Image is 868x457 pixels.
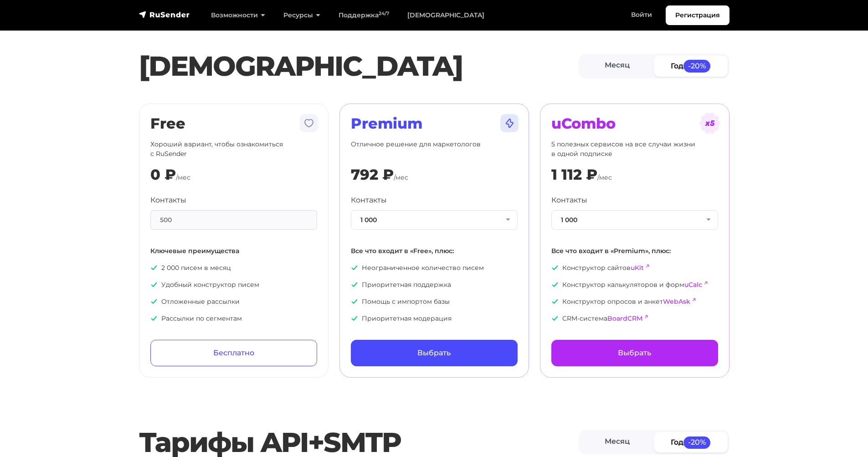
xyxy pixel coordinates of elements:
[394,173,408,182] span: /мес
[274,6,329,25] a: Ресурсы
[551,115,718,132] h2: uCombo
[622,5,661,24] a: Войти
[351,140,518,159] p: Отличное решение для маркетологов
[551,280,718,290] p: Конструктор калькуляторов и форм
[551,297,718,306] p: Конструктор опросов и анкет
[551,340,718,366] a: Выбрать
[683,60,711,72] span: -20%
[498,112,520,134] img: tarif-premium.svg
[551,166,597,183] div: 1 112 ₽
[351,297,518,306] p: Помощь с импортом базы
[607,314,642,322] a: BoardCRM
[329,6,398,25] a: Поддержка24/7
[699,112,721,134] img: tarif-ucombo.svg
[150,298,158,305] img: icon-ok.svg
[139,10,190,19] img: RuSender
[150,246,317,256] p: Ключевые преимущества
[351,115,518,132] h2: Premium
[150,264,158,271] img: icon-ok.svg
[351,195,387,206] label: Контакты
[580,56,654,76] a: Месяц
[150,281,158,288] img: icon-ok.svg
[551,264,559,271] img: icon-ok.svg
[551,263,718,273] p: Конструктор сайтов
[663,297,690,306] a: WebAsk
[597,173,612,182] span: /мес
[150,280,317,290] p: Удобный конструктор писем
[551,298,559,305] img: icon-ok.svg
[683,436,711,448] span: -20%
[150,115,317,132] h2: Free
[150,297,317,306] p: Отложенные рассылки
[551,246,718,256] p: Все что входит в «Premium», плюс:
[351,314,518,323] p: Приоритетная модерация
[150,166,176,183] div: 0 ₽
[551,281,559,288] img: icon-ok.svg
[150,340,317,366] a: Бесплатно
[298,112,320,134] img: tarif-free.svg
[684,280,702,289] a: uCalc
[351,280,518,290] p: Приоритетная поддержка
[379,10,389,16] sup: 24/7
[351,340,518,366] a: Выбрать
[351,264,358,271] img: icon-ok.svg
[202,6,274,25] a: Возможности
[398,6,493,25] a: [DEMOGRAPHIC_DATA]
[150,263,317,273] p: 2 000 писем в месяц
[351,210,518,230] button: 1 000
[654,56,728,76] a: Год
[631,264,644,272] a: uKit
[139,50,579,83] h1: [DEMOGRAPHIC_DATA]
[150,195,186,206] label: Контакты
[580,432,654,452] a: Месяц
[150,140,317,159] p: Хороший вариант, чтобы ознакомиться с RuSender
[176,173,190,182] span: /мес
[551,140,718,159] p: 5 полезных сервисов на все случаи жизни в одной подписке
[351,281,358,288] img: icon-ok.svg
[150,314,317,323] p: Рассылки по сегментам
[351,263,518,273] p: Неограниченное количество писем
[551,195,587,206] label: Контакты
[551,315,559,322] img: icon-ok.svg
[654,432,728,452] a: Год
[666,5,729,25] a: Регистрация
[551,210,718,230] button: 1 000
[351,246,518,256] p: Все что входит в «Free», плюс:
[551,314,718,323] p: CRM-система
[150,315,158,322] img: icon-ok.svg
[351,315,358,322] img: icon-ok.svg
[351,298,358,305] img: icon-ok.svg
[351,166,394,183] div: 792 ₽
